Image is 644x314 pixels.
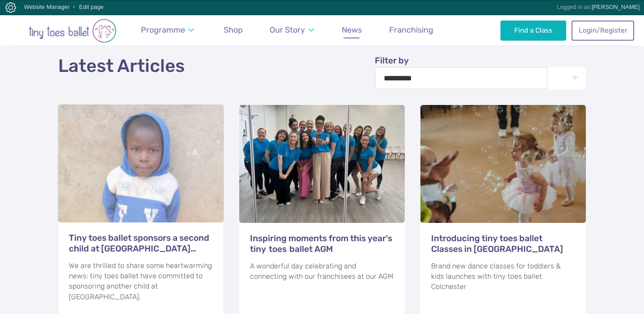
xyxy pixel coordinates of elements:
img: Copper Bay Digital CMS [5,2,16,13]
h3: Introducing tiny toes ballet Classes in [GEOGRAPHIC_DATA] [431,233,575,255]
div: Logged in as: [557,0,640,14]
a: Shop [220,20,247,40]
select: Filter by [375,67,547,89]
span: Shop [224,25,243,34]
h3: Tiny toes ballet sponsors a second child at [GEOGRAPHIC_DATA] [GEOGRAPHIC_DATA] [69,233,213,254]
span: Programme [141,25,185,34]
div: We are thrilled to share some heartwarming news: tiny toes ballet have committed to sponsoring an... [69,260,213,302]
a: Go to home page [10,14,135,46]
a: News [338,20,366,40]
a: Find a Class [500,21,566,40]
span: Franchising [389,25,433,34]
a: Our Story [266,20,318,40]
h2: Latest Articles [58,55,586,77]
span: News [342,25,362,34]
h3: Inspiring moments from this year's tiny toes ballet AGM [250,233,394,255]
a: Website Manager [24,4,70,10]
span: Our Story [270,25,305,34]
a: [PERSON_NAME] [592,4,640,10]
a: Login/Register [572,21,634,40]
div: A wonderful day celebrating and connecting with our franchisees at our AGM [250,261,394,281]
img: tiny toes ballet [10,19,135,43]
div: Brand new dance classes for toddlers & kids launches with tiny toes ballet Colchester [431,261,575,292]
span: Filter by [375,55,409,66]
a: Franchising [385,20,437,40]
a: Edit page [79,4,104,10]
a: Programme [137,20,199,40]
